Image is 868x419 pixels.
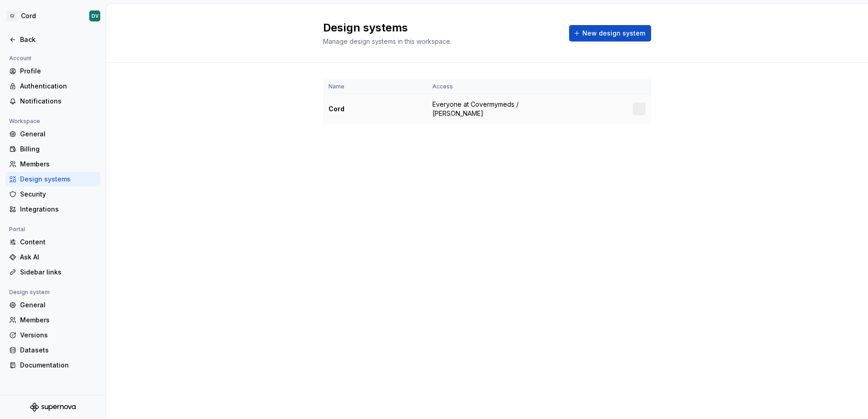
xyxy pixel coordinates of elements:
[5,157,100,171] a: Members
[5,94,100,109] a: Notifications
[5,202,100,217] a: Integrations
[20,268,97,277] div: Sidebar links
[5,265,100,279] a: Sidebar links
[5,64,100,78] a: Profile
[20,316,97,325] div: Members
[20,190,97,199] div: Security
[323,79,427,94] th: Name
[323,21,558,35] h2: Design systems
[20,145,97,154] div: Billing
[21,11,36,21] div: Cord
[5,172,100,186] a: Design systems
[30,403,76,412] svg: Supernova Logo
[20,361,97,370] div: Documentation
[427,79,563,94] th: Access
[20,129,97,139] div: General
[20,331,97,340] div: Versions
[569,25,651,41] button: New design system
[20,205,97,214] div: Integrations
[20,253,97,262] div: Ask AI
[5,343,100,357] a: Datasets
[5,79,100,93] a: Authentication
[5,142,100,156] a: Billing
[5,328,100,342] a: Versions
[5,313,100,327] a: Members
[5,32,100,47] a: Back
[2,6,104,26] button: C/CordDV
[329,104,421,114] div: Cord
[432,100,557,118] span: Everyone at Covermymeds / [PERSON_NAME]
[20,238,97,247] div: Content
[20,300,97,310] div: General
[20,67,97,76] div: Profile
[5,287,53,298] div: Design system
[20,160,97,169] div: Members
[5,53,35,64] div: Account
[5,298,100,312] a: General
[582,29,645,38] span: New design system
[5,127,100,141] a: General
[5,250,100,264] a: Ask AI
[20,97,97,106] div: Notifications
[323,37,452,45] span: Manage design systems in this workspace.
[6,10,17,21] div: C/
[20,175,97,184] div: Design systems
[5,235,100,249] a: Content
[5,358,100,372] a: Documentation
[92,12,98,20] div: DV
[20,346,97,355] div: Datasets
[20,35,97,44] div: Back
[5,116,44,127] div: Workspace
[20,82,97,91] div: Authentication
[5,187,100,202] a: Security
[5,224,29,235] div: Portal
